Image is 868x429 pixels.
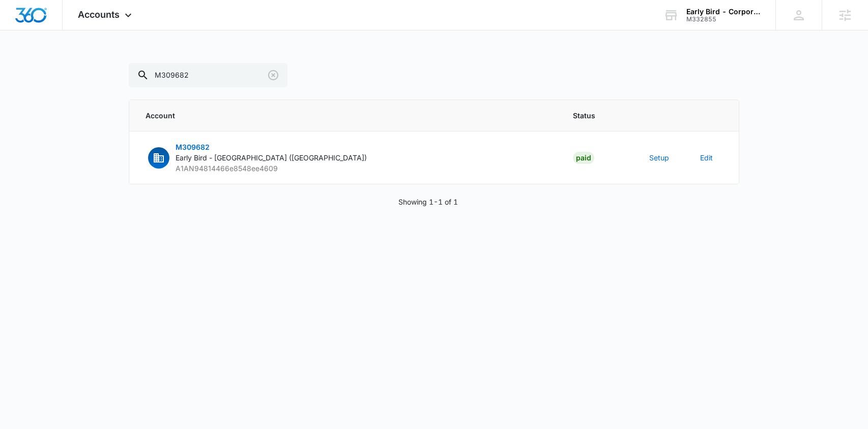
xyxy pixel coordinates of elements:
p: Showing 1-1 of 1 [398,196,458,207]
button: Setup [649,152,669,163]
span: Accounts [78,9,120,20]
span: Early Bird - [GEOGRAPHIC_DATA] ([GEOGRAPHIC_DATA]) [176,153,367,162]
div: account name [686,8,761,16]
span: Status [573,110,625,121]
span: M309682 [176,143,210,151]
button: Edit [700,152,713,163]
span: A1AN94814466e8548ee4609 [176,164,278,173]
button: Clear [265,67,281,83]
input: Search... [129,63,287,87]
div: account id [686,16,761,23]
span: Account [146,110,548,121]
div: Paid [573,152,594,164]
button: M309682Early Bird - [GEOGRAPHIC_DATA] ([GEOGRAPHIC_DATA])A1AN94814466e8548ee4609 [146,142,367,174]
